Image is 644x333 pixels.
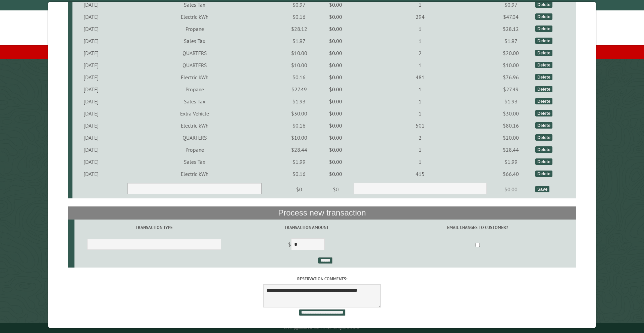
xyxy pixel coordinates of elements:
td: $0.00 [319,23,352,35]
td: Sales Tax [110,156,279,168]
td: $0.00 [488,180,534,199]
td: [DATE] [72,47,110,59]
td: Electric kWh [110,168,279,180]
td: 1 [352,144,488,156]
td: $47.04 [488,11,534,23]
td: $ [234,236,379,254]
td: [DATE] [72,35,110,47]
td: $66.40 [488,168,534,180]
td: [DATE] [72,107,110,120]
td: $10.00 [488,59,534,71]
td: $0.00 [319,144,352,156]
td: [DATE] [72,95,110,107]
td: [DATE] [72,11,110,23]
td: $28.12 [279,23,319,35]
td: $0.00 [319,168,352,180]
td: Electric kWh [110,120,279,132]
td: Propane [110,83,279,95]
td: $30.00 [279,107,319,120]
td: Sales Tax [110,95,279,107]
td: QUARTERS [110,132,279,144]
td: $0.16 [279,120,319,132]
td: [DATE] [72,156,110,168]
div: Delete [535,86,552,92]
label: Email changes to customer? [380,224,575,231]
td: Propane [110,144,279,156]
td: 1 [352,23,488,35]
td: 2 [352,47,488,59]
div: Delete [535,38,552,44]
td: $0.00 [319,156,352,168]
td: QUARTERS [110,47,279,59]
td: 481 [352,71,488,83]
td: 1 [352,83,488,95]
label: Reservation comments: [68,276,577,282]
td: $0.00 [319,11,352,23]
td: [DATE] [72,23,110,35]
td: $80.16 [488,120,534,132]
td: 1 [352,59,488,71]
td: Propane [110,23,279,35]
td: $28.12 [488,23,534,35]
td: $0.00 [319,59,352,71]
td: $0.00 [319,71,352,83]
td: 2 [352,132,488,144]
td: $0.16 [279,168,319,180]
td: Electric kWh [110,71,279,83]
td: [DATE] [72,132,110,144]
td: Sales Tax [110,35,279,47]
td: [DATE] [72,168,110,180]
td: $28.44 [488,144,534,156]
label: Transaction Amount [235,224,378,231]
td: [DATE] [72,120,110,132]
th: Process new transaction [68,206,577,219]
div: Delete [535,62,552,68]
label: Transaction Type [75,224,233,231]
td: $0.00 [319,83,352,95]
div: Delete [535,98,552,104]
td: $27.49 [279,83,319,95]
td: $0.00 [319,132,352,144]
td: $0.00 [319,47,352,59]
td: $0.00 [319,107,352,120]
td: $1.93 [279,95,319,107]
td: 1 [352,156,488,168]
td: $10.00 [279,132,319,144]
td: $76.96 [488,71,534,83]
td: $0.16 [279,11,319,23]
td: $0.00 [319,120,352,132]
div: Delete [535,13,552,20]
td: 415 [352,168,488,180]
td: 1 [352,95,488,107]
td: $30.00 [488,107,534,120]
td: [DATE] [72,59,110,71]
td: $1.99 [488,156,534,168]
td: $0.00 [319,35,352,47]
td: $0.16 [279,71,319,83]
td: $1.97 [488,35,534,47]
td: 1 [352,35,488,47]
td: QUARTERS [110,59,279,71]
td: [DATE] [72,144,110,156]
td: $1.93 [488,95,534,107]
td: $20.00 [488,132,534,144]
td: $28.44 [279,144,319,156]
td: [DATE] [72,83,110,95]
div: Delete [535,1,552,8]
td: [DATE] [72,71,110,83]
div: Delete [535,158,552,165]
td: $10.00 [279,47,319,59]
div: Delete [535,122,552,129]
td: $20.00 [488,47,534,59]
div: Delete [535,110,552,116]
div: Delete [535,74,552,80]
td: $27.49 [488,83,534,95]
td: $1.97 [279,35,319,47]
td: Electric kWh [110,11,279,23]
td: 294 [352,11,488,23]
div: Delete [535,50,552,56]
div: Save [535,186,549,192]
td: $0 [319,180,352,199]
td: $1.99 [279,156,319,168]
td: $0.00 [319,95,352,107]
